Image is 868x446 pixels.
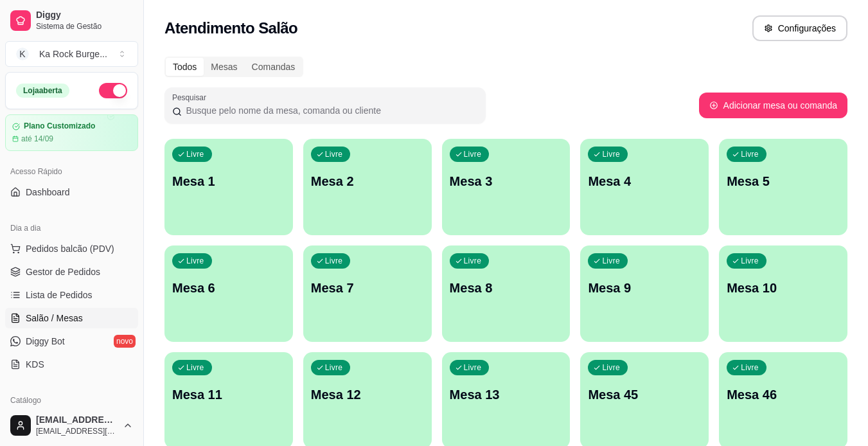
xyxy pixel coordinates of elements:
[5,41,138,67] button: Select a team
[204,58,244,76] div: Mesas
[5,182,138,202] a: Dashboard
[36,426,118,436] span: [EMAIL_ADDRESS][DOMAIN_NAME]
[26,186,70,199] span: Dashboard
[588,386,701,404] p: Mesa 45
[450,172,563,190] p: Mesa 3
[172,279,285,297] p: Mesa 6
[16,48,29,60] span: K
[5,285,138,305] a: Lista de Pedidos
[464,362,482,373] p: Livre
[580,245,709,342] button: LivreMesa 9
[311,279,424,297] p: Mesa 7
[166,58,204,76] div: Todos
[602,256,620,266] p: Livre
[741,149,759,159] p: Livre
[303,139,432,235] button: LivreMesa 2
[325,149,343,159] p: Livre
[464,149,482,159] p: Livre
[5,218,138,238] div: Dia a dia
[26,265,100,278] span: Gestor de Pedidos
[5,331,138,352] a: Diggy Botnovo
[719,245,847,342] button: LivreMesa 10
[719,139,847,235] button: LivreMesa 5
[727,386,840,404] p: Mesa 46
[182,104,478,117] input: Pesquisar
[36,21,133,31] span: Sistema de Gestão
[580,139,709,235] button: LivreMesa 4
[36,10,133,21] span: Diggy
[186,362,204,373] p: Livre
[186,256,204,266] p: Livre
[5,390,138,411] div: Catálogo
[325,256,343,266] p: Livre
[21,134,53,144] article: até 14/09
[5,308,138,328] a: Salão / Mesas
[39,48,107,60] div: Ka Rock Burge ...
[16,84,69,98] div: Loja aberta
[99,83,127,98] button: Alterar Status
[727,172,840,190] p: Mesa 5
[5,238,138,259] button: Pedidos balcão (PDV)
[311,172,424,190] p: Mesa 2
[26,358,44,371] span: KDS
[741,256,759,266] p: Livre
[602,362,620,373] p: Livre
[164,139,293,235] button: LivreMesa 1
[752,15,847,41] button: Configurações
[5,114,138,151] a: Plano Customizadoaté 14/09
[26,312,83,325] span: Salão / Mesas
[588,279,701,297] p: Mesa 9
[24,121,95,131] article: Plano Customizado
[172,172,285,190] p: Mesa 1
[727,279,840,297] p: Mesa 10
[164,18,297,39] h2: Atendimento Salão
[741,362,759,373] p: Livre
[5,5,138,36] a: DiggySistema de Gestão
[588,172,701,190] p: Mesa 4
[164,245,293,342] button: LivreMesa 6
[36,415,118,426] span: [EMAIL_ADDRESS][DOMAIN_NAME]
[450,386,563,404] p: Mesa 13
[311,386,424,404] p: Mesa 12
[26,289,93,301] span: Lista de Pedidos
[442,245,571,342] button: LivreMesa 8
[325,362,343,373] p: Livre
[303,245,432,342] button: LivreMesa 7
[26,335,65,348] span: Diggy Bot
[5,354,138,375] a: KDS
[186,149,204,159] p: Livre
[602,149,620,159] p: Livre
[442,139,571,235] button: LivreMesa 3
[5,161,138,182] div: Acesso Rápido
[464,256,482,266] p: Livre
[26,242,114,255] span: Pedidos balcão (PDV)
[245,58,303,76] div: Comandas
[5,410,138,441] button: [EMAIL_ADDRESS][DOMAIN_NAME][EMAIL_ADDRESS][DOMAIN_NAME]
[450,279,563,297] p: Mesa 8
[172,92,211,103] label: Pesquisar
[699,93,847,118] button: Adicionar mesa ou comanda
[172,386,285,404] p: Mesa 11
[5,262,138,282] a: Gestor de Pedidos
